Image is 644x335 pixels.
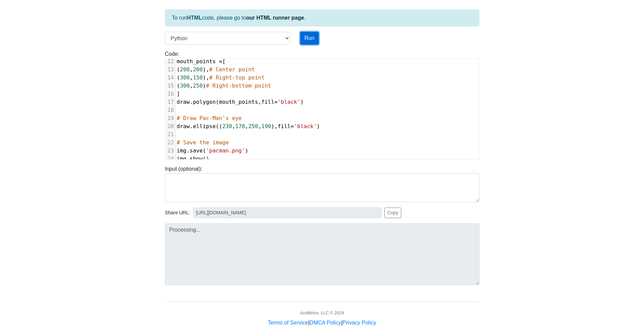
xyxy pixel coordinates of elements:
[384,208,402,218] button: Copy
[180,74,190,81] span: 300
[291,123,294,129] span: =
[193,74,203,81] span: 150
[209,74,265,81] span: # Right-top point
[206,82,271,89] span: # Right-bottom point
[193,82,203,89] span: 250
[177,82,271,89] span: ( , )
[268,320,308,326] a: Terms of Service
[275,99,278,105] span: =
[165,9,479,26] div: To run code, please go to .
[165,139,175,147] div: 22
[165,106,175,114] div: 18
[219,58,222,65] span: =
[190,147,203,154] span: save
[177,99,190,105] span: draw
[193,99,216,105] span: polygon
[180,66,190,73] span: 200
[177,147,187,154] span: img
[177,155,187,162] span: img
[261,123,271,129] span: 190
[177,74,265,81] span: ( , ),
[177,99,304,105] span: . ( , )
[165,57,175,66] div: 12
[177,139,229,146] span: # Save the image
[177,123,190,129] span: draw
[193,208,382,218] input: No share available yet
[222,123,232,129] span: 230
[342,320,376,326] a: Privacy Policy
[165,130,175,139] div: 21
[206,147,245,154] span: 'pacman.png'
[310,320,341,326] a: DMCA Policy
[248,123,258,129] span: 250
[278,99,300,105] span: 'black'
[209,66,255,73] span: # Center point
[261,99,275,105] span: fill
[268,319,376,327] div: | |
[165,90,175,98] div: 16
[165,114,175,122] div: 19
[165,98,175,106] div: 17
[177,155,209,162] span: . ()
[180,82,190,89] span: 300
[300,32,319,45] button: Run
[177,66,255,73] span: ( , ),
[177,91,180,97] span: ]
[160,165,484,202] div: Input (optional):
[187,15,202,21] strong: HTML
[219,99,258,105] span: mouth_points
[177,58,216,65] span: mouth_points
[177,147,248,154] span: . ( )
[165,147,175,155] div: 23
[165,74,175,82] div: 14
[160,50,484,160] div: Code:
[165,66,175,74] div: 13
[278,123,291,129] span: fill
[165,122,175,130] div: 20
[294,123,316,129] span: 'black'
[190,155,203,162] span: show
[193,123,216,129] span: ellipse
[177,115,242,121] span: # Draw Pac-Man's eye
[300,310,344,316] div: AcidWorx, LLC © 2024
[193,66,203,73] span: 200
[246,15,304,21] a: our HTML runner page
[177,123,320,129] span: . (( , , , ), )
[165,155,175,163] div: 24
[177,58,226,65] span: [
[165,209,190,217] span: Share URL:
[165,82,175,90] div: 15
[235,123,245,129] span: 170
